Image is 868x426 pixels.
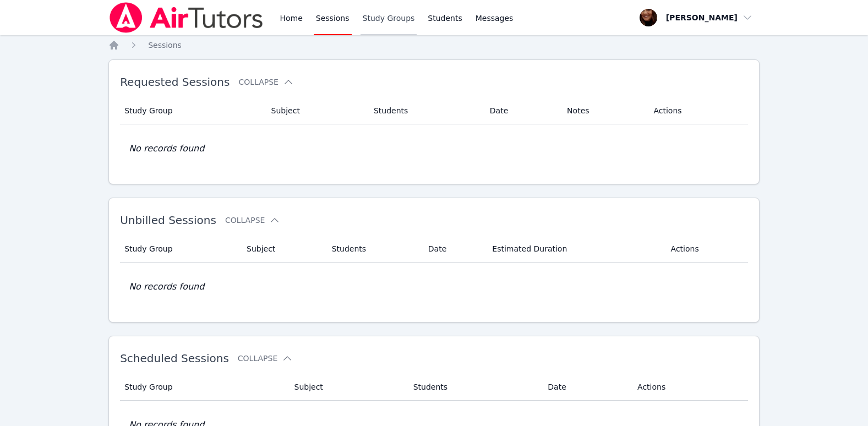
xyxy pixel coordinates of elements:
span: Unbilled Sessions [120,214,216,227]
nav: Breadcrumb [108,40,760,51]
th: Estimated Duration [485,236,664,263]
th: Study Group [120,236,240,263]
button: Collapse [238,353,293,364]
th: Actions [631,374,748,401]
th: Students [407,374,542,401]
th: Students [367,97,483,124]
td: No records found [120,124,748,173]
span: Scheduled Sessions [120,352,229,365]
td: No records found [120,263,748,311]
span: Messages [476,13,514,24]
th: Subject [240,236,325,263]
span: Requested Sessions [120,75,230,89]
th: Actions [647,97,747,124]
img: Air Tutors [108,2,264,33]
th: Study Group [120,374,287,401]
th: Actions [664,236,748,263]
th: Date [422,236,485,263]
th: Notes [560,97,647,124]
th: Subject [288,374,407,401]
th: Date [483,97,560,124]
button: Collapse [238,77,293,88]
th: Students [325,236,422,263]
th: Study Group [120,97,264,124]
th: Date [541,374,631,401]
a: Sessions [148,40,182,51]
span: Sessions [148,41,182,50]
th: Subject [265,97,367,124]
button: Collapse [225,215,280,226]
